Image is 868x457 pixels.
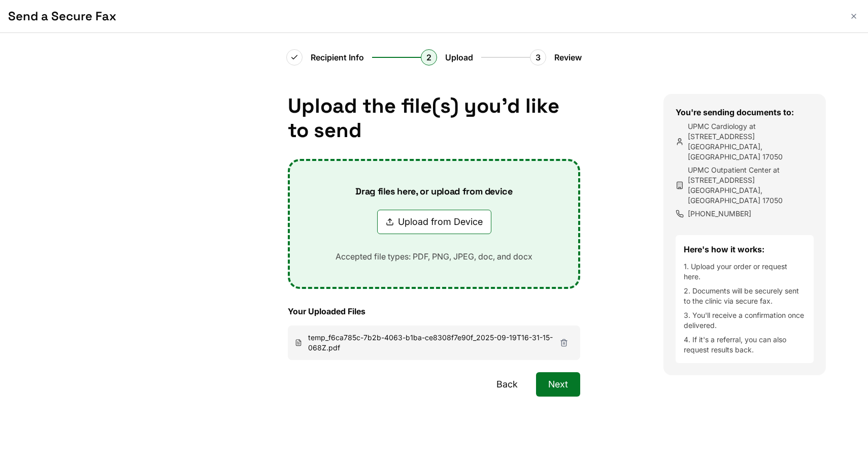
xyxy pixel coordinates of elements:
h1: Upload the file(s) you'd like to send [288,94,580,143]
div: 3 [530,49,546,66]
button: Upload from Device [377,210,491,234]
span: UPMC Cardiology at [STREET_ADDRESS] [GEOGRAPHIC_DATA], [GEOGRAPHIC_DATA] 17050 [688,121,814,162]
button: Close [848,10,860,22]
span: Review [554,51,582,63]
li: 3. You'll receive a confirmation once delivered. [684,310,806,331]
h4: Here's how it works: [684,243,806,255]
span: temp_f6ca785c-7b2b-4063-b1ba-ce8308f7e90f_2025-09-19T16-31-15-068Z.pdf [308,333,555,353]
li: 1. Upload your order or request here. [684,262,806,282]
h3: You're sending documents to: [676,106,814,118]
h3: Your Uploaded Files [288,305,580,317]
button: Back [484,372,530,397]
li: 4. If it's a referral, you can also request results back. [684,335,806,355]
li: 2. Documents will be securely sent to the clinic via secure fax. [684,286,806,306]
span: [PHONE_NUMBER] [688,209,751,219]
p: Drag files here, or upload from device [339,185,528,198]
div: 2 [421,49,437,66]
h1: Send a Secure Fax [8,8,840,24]
p: Accepted file types: PDF, PNG, JPEG, doc, and docx [319,250,549,263]
span: Upload [445,51,473,63]
span: Recipient Info [311,51,364,63]
button: Next [536,372,580,397]
span: UPMC Outpatient Center at [STREET_ADDRESS] [GEOGRAPHIC_DATA], [GEOGRAPHIC_DATA] 17050 [688,165,814,206]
